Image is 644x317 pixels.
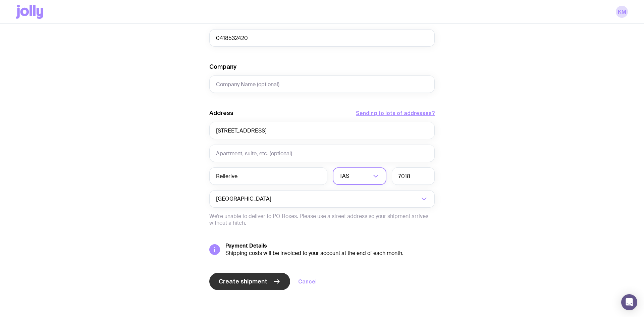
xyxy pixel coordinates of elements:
[616,6,628,18] a: KM
[225,250,435,257] div: Shipping costs will be invoiced to your account at the end of each month.
[356,109,435,117] button: Sending to lots of addresses?
[298,277,317,285] a: Cancel
[219,277,267,285] span: Create shipment
[209,273,290,290] button: Create shipment
[621,294,637,310] div: Open Intercom Messenger
[209,145,435,162] input: Apartment, suite, etc. (optional)
[392,167,435,185] input: Postcode
[273,190,419,208] input: Search for option
[209,75,435,93] input: Company Name (optional)
[216,190,273,208] span: [GEOGRAPHIC_DATA]
[209,29,435,47] input: 0400 123 456
[225,243,435,249] h5: Payment Details
[339,167,351,185] span: TAS
[351,167,371,185] input: Search for option
[209,63,236,71] label: Company
[209,167,327,185] input: Suburb
[209,122,435,139] input: Street Address
[209,109,233,117] label: Address
[333,167,386,185] div: Search for option
[209,190,435,208] div: Search for option
[209,213,435,226] p: We’re unable to deliver to PO Boxes. Please use a street address so your shipment arrives without...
